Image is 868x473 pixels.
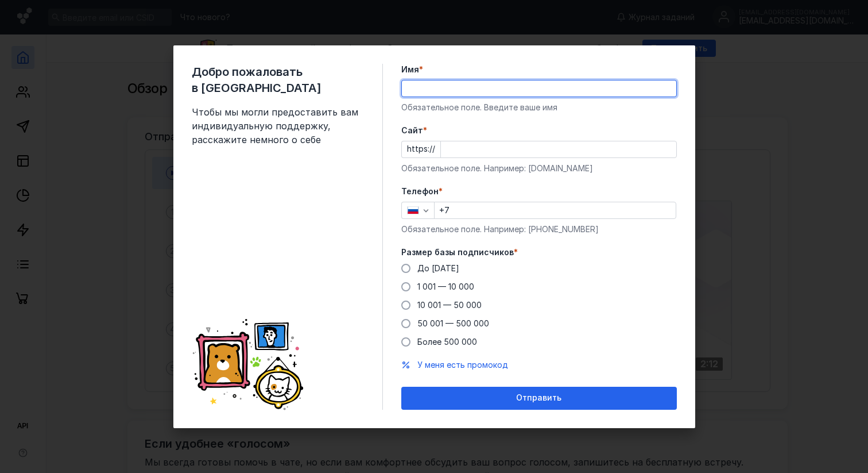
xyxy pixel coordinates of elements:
[401,102,677,113] div: Обязательное поле. Введите ваше имя
[192,64,364,96] span: Добро пожаловать в [GEOGRAPHIC_DATA]
[417,360,508,370] span: У меня есть промокод
[401,163,677,174] div: Обязательное поле. Например: [DOMAIN_NAME]
[417,282,474,291] span: 1 001 — 10 000
[401,64,419,75] span: Имя
[401,125,423,136] span: Cайт
[417,300,482,310] span: 10 001 — 50 000
[417,318,489,328] span: 50 001 — 500 000
[516,393,561,403] span: Отправить
[401,224,677,235] div: Обязательное поле. Например: [PHONE_NUMBER]
[401,247,514,258] span: Размер базы подписчиков
[192,105,364,147] span: Чтобы мы могли предоставить вам индивидуальную поддержку, расскажите немного о себе
[417,337,477,347] span: Более 500 000
[417,359,508,371] button: У меня есть промокод
[401,186,439,197] span: Телефон
[417,263,459,273] span: До [DATE]
[401,387,677,410] button: Отправить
